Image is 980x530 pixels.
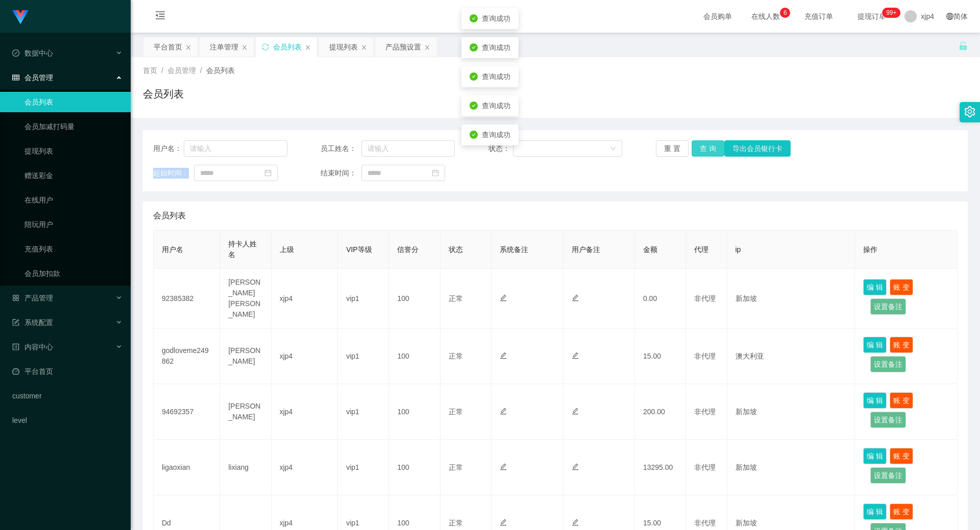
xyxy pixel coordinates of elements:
button: 账 变 [890,448,913,464]
img: logo.9652507e.png [12,10,29,24]
span: 查询成功 [482,102,510,110]
span: 查询成功 [482,14,510,22]
td: 100 [389,269,440,329]
span: 非代理 [694,294,716,302]
a: 会员列表 [24,92,122,112]
button: 账 变 [890,503,913,520]
span: 查询成功 [482,131,510,139]
td: vip1 [338,269,389,329]
span: 用户备注 [572,245,600,254]
td: [PERSON_NAME] [PERSON_NAME] [220,269,271,329]
div: 提现列表 [329,37,358,57]
span: 查询成功 [482,43,510,52]
a: 陪玩用户 [24,214,122,235]
button: 账 变 [890,392,913,409]
span: 信誉分 [397,245,419,254]
button: 编 辑 [863,337,887,353]
i: icon: check-circle [470,131,478,139]
i: 图标: global [946,13,953,20]
sup: 6 [780,8,790,18]
td: 0.00 [635,269,686,329]
button: 设置备注 [870,467,906,484]
td: 100 [389,384,440,440]
td: xjp4 [272,269,338,329]
span: 会员列表 [206,66,235,74]
button: 编 辑 [863,503,887,520]
td: 94692357 [154,384,220,440]
td: 13295.00 [635,440,686,495]
span: 非代理 [694,408,716,416]
td: lixiang [220,440,271,495]
button: 设置备注 [870,356,906,372]
span: 正常 [449,463,463,471]
a: customer [12,386,122,406]
i: 图标: menu-fold [143,1,178,33]
span: 提现订单 [852,13,891,20]
span: 上级 [280,245,294,254]
span: 系统配置 [12,318,53,326]
td: xjp4 [272,384,338,440]
i: 图标: edit [500,294,507,301]
td: 100 [389,440,440,495]
a: 赠送彩金 [24,165,122,186]
button: 设置备注 [870,412,906,428]
td: ligaoxian [154,440,220,495]
span: 非代理 [694,519,716,527]
span: 会员管理 [167,66,196,74]
i: 图标: setting [964,106,975,117]
button: 查 询 [692,140,724,157]
span: 金额 [643,245,657,254]
i: 图标: unlock [959,41,968,51]
i: 图标: close [185,44,191,51]
span: 员工姓名： [321,143,361,154]
span: 产品管理 [12,294,53,302]
span: 用户名 [162,245,183,254]
button: 重 置 [656,140,689,157]
i: 图标: edit [500,519,507,526]
input: 请输入 [361,140,455,157]
a: 会员加扣款 [24,263,122,284]
button: 编 辑 [863,448,887,464]
td: vip1 [338,384,389,440]
span: VIP等级 [346,245,372,254]
span: 查询成功 [482,72,510,81]
div: 产品预设置 [385,37,421,57]
span: 正常 [449,408,463,416]
td: godloveme249862 [154,329,220,384]
div: 平台首页 [154,37,182,57]
input: 请输入 [184,140,287,157]
button: 账 变 [890,279,913,295]
button: 设置备注 [870,298,906,315]
span: 系统备注 [500,245,528,254]
div: 会员列表 [273,37,302,57]
i: icon: check-circle [470,72,478,81]
h1: 会员列表 [143,86,184,102]
span: / [200,66,202,74]
sup: 212 [882,8,900,18]
a: 在线用户 [24,190,122,210]
td: xjp4 [272,440,338,495]
span: 正常 [449,294,463,302]
td: xjp4 [272,329,338,384]
span: 起始时间： [153,168,194,179]
td: 新加坡 [727,440,855,495]
span: 代理 [694,245,708,254]
i: 图标: form [12,319,19,326]
i: 图标: edit [572,408,579,415]
i: icon: check-circle [470,102,478,110]
span: 正常 [449,352,463,360]
span: 会员列表 [153,210,186,222]
span: 会员管理 [12,73,53,82]
span: 首页 [143,66,157,74]
span: 数据中心 [12,49,53,57]
span: 用户名： [153,143,184,154]
i: icon: check-circle [470,43,478,52]
p: 6 [783,8,787,18]
span: 状态： [488,143,513,154]
i: 图标: edit [500,463,507,470]
div: 注单管理 [210,37,238,57]
i: 图标: appstore-o [12,294,19,301]
span: 非代理 [694,352,716,360]
td: 200.00 [635,384,686,440]
td: [PERSON_NAME] [220,329,271,384]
